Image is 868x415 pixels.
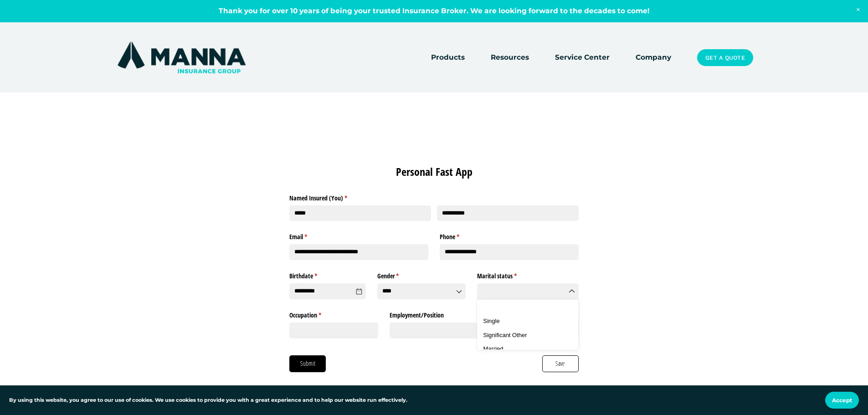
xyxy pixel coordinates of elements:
label: Employment/​Position [390,308,478,320]
legend: Named Insured (You) [289,190,578,202]
a: folder dropdown [431,51,465,64]
label: Phone [440,230,579,241]
button: Accept [825,392,859,409]
input: First [289,205,431,221]
label: Gender [377,269,466,281]
a: Get a Quote [697,49,753,67]
button: Submit [289,355,326,372]
h1: Personal Fast App [289,164,578,179]
label: Email [289,230,428,241]
input: Last [437,205,579,221]
img: Manna Insurance Group [115,40,248,75]
a: Company [636,51,671,64]
span: Resources [491,52,529,63]
span: Accept [832,397,852,404]
p: By using this website, you agree to our use of cookies. We use cookies to provide you with a grea... [9,396,407,405]
label: Occupation [289,308,378,320]
span: Significant Other [483,332,527,338]
span: Save [555,359,565,369]
span: Single [483,318,500,324]
button: Save [542,355,579,372]
span: Products [431,52,465,63]
label: Birthdate [289,269,365,281]
a: Service Center [555,51,610,64]
span: Submit [300,359,316,369]
label: Marital status [477,269,578,281]
span: Married [483,345,503,352]
a: folder dropdown [491,51,529,64]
